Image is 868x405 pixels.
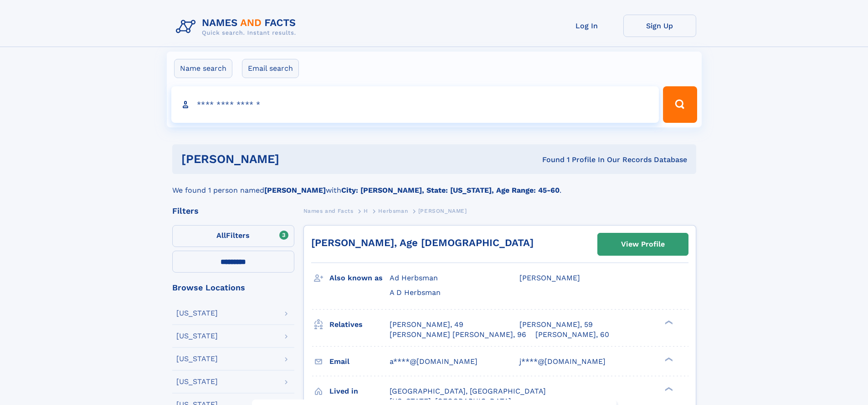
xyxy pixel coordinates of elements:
span: All [216,231,226,240]
a: Sign Up [623,15,696,37]
span: Ad Herbsman [390,274,438,282]
span: A D Herbsman [390,288,441,297]
h3: Also known as [329,270,390,286]
a: Names and Facts [303,205,354,216]
div: Browse Locations [172,284,294,292]
div: ❯ [663,356,673,362]
div: Filters [172,207,294,215]
h3: Lived in [329,384,390,399]
a: [PERSON_NAME] [PERSON_NAME], 96 [390,330,526,340]
div: View Profile [621,234,665,255]
div: [US_STATE] [176,355,218,363]
img: Logo Names and Facts [172,15,303,39]
a: Log In [550,15,623,37]
a: [PERSON_NAME], 49 [390,320,463,330]
b: City: [PERSON_NAME], State: [US_STATE], Age Range: 45-60 [341,186,560,195]
div: [US_STATE] [176,332,218,340]
button: Search Button [663,86,697,123]
h3: Email [329,354,390,369]
div: ❯ [663,319,673,325]
label: Name search [174,59,232,78]
a: [PERSON_NAME], 59 [519,320,593,330]
div: ❯ [663,386,673,392]
label: Email search [242,59,299,78]
div: [US_STATE] [176,310,218,317]
h1: [PERSON_NAME] [181,153,411,165]
span: Herbsman [378,208,408,214]
div: Found 1 Profile In Our Records Database [411,155,687,165]
div: [US_STATE] [176,378,218,385]
span: H [364,208,368,214]
a: View Profile [598,233,688,255]
span: [PERSON_NAME] [418,208,467,214]
div: We found 1 person named with . [172,174,696,196]
label: Filters [172,225,294,247]
b: [PERSON_NAME] [264,186,326,195]
a: [PERSON_NAME], 60 [535,330,609,340]
a: Herbsman [378,205,408,216]
span: [PERSON_NAME] [519,274,580,282]
a: [PERSON_NAME], Age [DEMOGRAPHIC_DATA] [311,237,534,248]
span: [GEOGRAPHIC_DATA], [GEOGRAPHIC_DATA] [390,387,546,395]
h3: Relatives [329,317,390,332]
input: search input [171,86,659,123]
a: H [364,205,368,216]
